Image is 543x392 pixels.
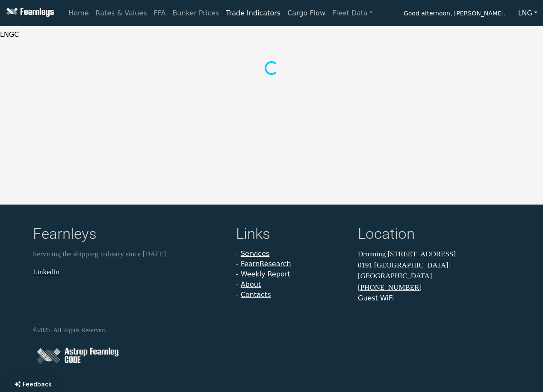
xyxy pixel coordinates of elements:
[236,269,348,279] li: -
[236,249,348,259] li: -
[169,5,222,22] a: Bunker Prices
[236,225,348,245] h4: Links
[358,283,422,291] a: [PHONE_NUMBER]
[4,8,54,18] img: Fearnleys Logo
[404,7,506,21] span: Good afternoon, [PERSON_NAME].
[358,260,510,282] p: 0191 [GEOGRAPHIC_DATA] | [GEOGRAPHIC_DATA]
[284,5,329,22] a: Cargo Flow
[65,5,92,22] a: Home
[241,270,290,278] a: Weekly Report
[329,5,376,22] a: Fleet Data
[241,280,261,288] a: About
[92,5,151,22] a: Rates & Values
[151,5,169,22] a: FFA
[236,290,348,300] li: -
[236,279,348,290] li: -
[241,260,291,268] a: FearnResearch
[33,268,59,276] a: LinkedIn
[358,225,510,245] h4: Location
[236,259,348,269] li: -
[513,5,543,21] button: LNG
[33,225,226,245] h4: Fearnleys
[241,291,271,299] a: Contacts
[358,249,510,260] p: Dronning [STREET_ADDRESS]
[358,293,394,303] button: Guest WiFi
[241,249,269,258] a: Services
[222,5,284,22] a: Trade Indicators
[33,249,226,260] p: Servicing the shipping industry since [DATE]
[33,327,106,333] small: © 2025 . All Rights Reserved.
